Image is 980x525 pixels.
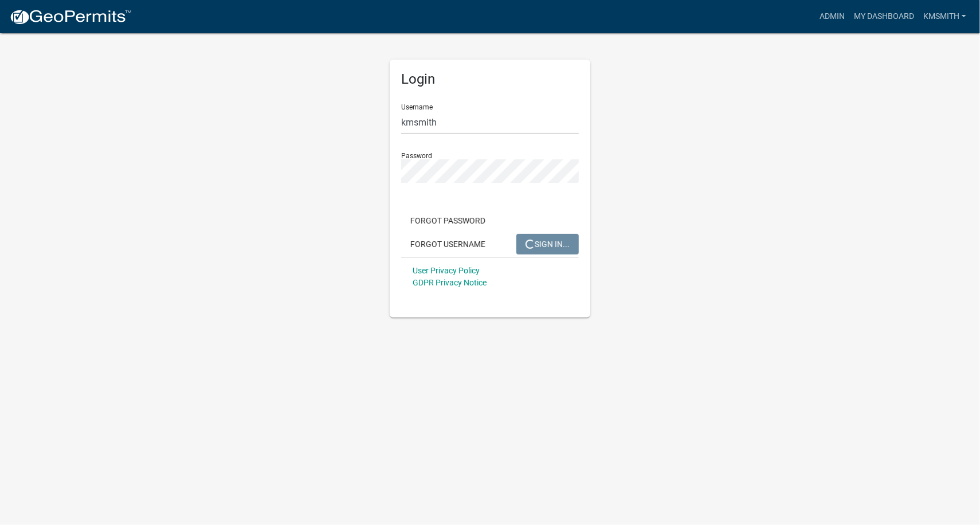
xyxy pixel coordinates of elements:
a: User Privacy Policy [413,266,480,275]
h5: Login [401,71,579,88]
button: Forgot Password [401,210,495,231]
span: SIGN IN... [526,239,570,248]
a: My Dashboard [849,6,919,28]
button: SIGN IN... [516,234,579,254]
button: Forgot Username [401,234,495,254]
a: GDPR Privacy Notice [413,278,487,287]
a: kmsmith [919,6,971,28]
a: Admin [815,6,849,28]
